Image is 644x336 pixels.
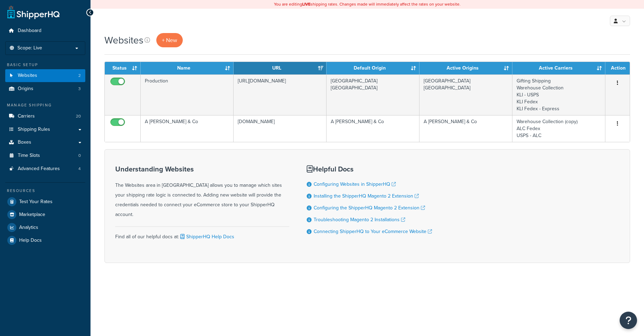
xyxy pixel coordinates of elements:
a: Help Docs [5,234,85,247]
td: Production [141,74,234,115]
a: Carriers 20 [5,110,85,123]
span: 3 [78,86,81,92]
a: Origins 3 [5,82,85,95]
td: A [PERSON_NAME] & Co [419,115,512,142]
a: Connecting ShipperHQ to Your eCommerce Website [314,228,432,235]
div: Manage Shipping [5,102,85,108]
th: Active Origins: activate to sort column ascending [419,62,512,74]
span: Shipping Rules [18,127,50,133]
span: Scope: Live [17,45,42,51]
span: Advanced Features [18,166,60,172]
th: Action [605,62,630,74]
li: Carriers [5,110,85,123]
span: Marketplace [19,212,45,218]
div: The Websites area in [GEOGRAPHIC_DATA] allows you to manage which sites your shipping rate logic ... [115,165,289,219]
span: Origins [18,86,33,92]
td: Gifting Shipping Warehouse Collection KLI - USPS KLI Fedex KLI Fedex - Express [512,74,605,115]
a: Shipping Rules [5,123,85,136]
span: Dashboard [18,28,41,34]
th: Active Carriers: activate to sort column ascending [512,62,605,74]
a: Test Your Rates [5,195,85,208]
th: URL: activate to sort column ascending [234,62,327,74]
li: Advanced Features [5,162,85,175]
a: Configuring the ShipperHQ Magento 2 Extension [314,204,425,211]
span: Test Your Rates [19,199,53,205]
span: Carriers [18,113,35,119]
a: ShipperHQ Home [7,5,60,19]
li: Origins [5,82,85,95]
a: Dashboard [5,24,85,37]
td: [URL][DOMAIN_NAME] [234,74,327,115]
a: Boxes [5,136,85,149]
td: A [PERSON_NAME] & Co [327,115,419,142]
span: 4 [78,166,81,172]
a: Configuring Websites in ShipperHQ [314,181,396,188]
a: Websites 2 [5,69,85,82]
th: Status: activate to sort column ascending [105,62,141,74]
span: 20 [76,113,81,119]
button: Open Resource Center [620,312,637,329]
th: Name: activate to sort column ascending [141,62,234,74]
a: Troubleshooting Magento 2 Installations [314,216,405,223]
li: Time Slots [5,149,85,162]
span: Time Slots [18,153,40,159]
a: Time Slots 0 [5,149,85,162]
div: Resources [5,188,85,194]
span: 0 [78,153,81,159]
a: + New [156,33,183,47]
td: A [PERSON_NAME] & Co [141,115,234,142]
a: Marketplace [5,208,85,221]
th: Default Origin: activate to sort column ascending [327,62,419,74]
a: Installing the ShipperHQ Magento 2 Extension [314,192,419,200]
li: Websites [5,69,85,82]
b: LIVE [302,1,311,7]
span: Help Docs [19,238,42,243]
span: 2 [78,73,81,79]
div: Basic Setup [5,62,85,68]
a: Advanced Features 4 [5,162,85,175]
td: Warehouse Collection (copy) ALC Fedex USPS - ALC [512,115,605,142]
h3: Helpful Docs [307,165,432,173]
td: [GEOGRAPHIC_DATA] [GEOGRAPHIC_DATA] [327,74,419,115]
span: + New [162,36,177,44]
a: Analytics [5,221,85,234]
span: Websites [18,73,37,79]
span: Analytics [19,225,38,231]
h1: Websites [104,33,143,47]
h3: Understanding Websites [115,165,289,173]
td: [DOMAIN_NAME] [234,115,327,142]
span: Boxes [18,139,31,145]
td: [GEOGRAPHIC_DATA] [GEOGRAPHIC_DATA] [419,74,512,115]
a: ShipperHQ Help Docs [179,233,234,240]
div: Find all of our helpful docs at: [115,226,289,242]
